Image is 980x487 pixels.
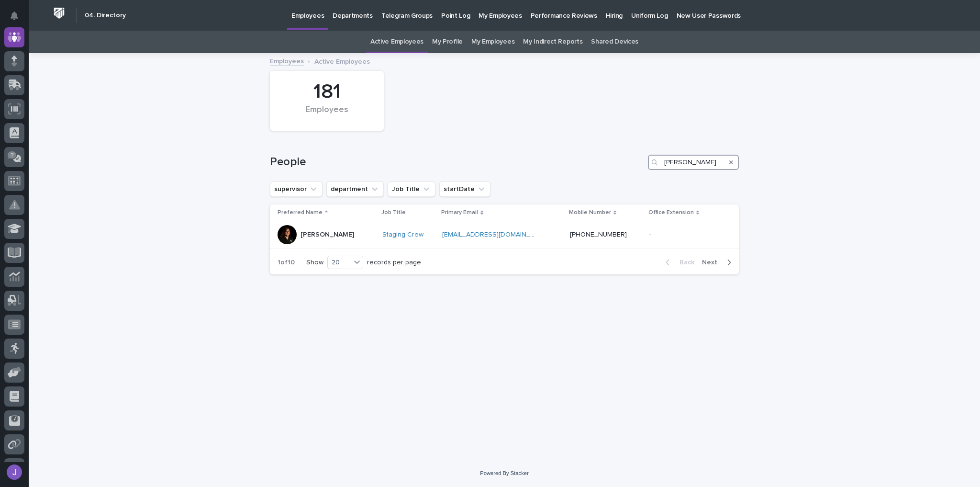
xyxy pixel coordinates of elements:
div: Employees [286,105,367,125]
button: department [326,181,384,197]
img: Workspace Logo [50,4,68,22]
button: Back [658,258,698,267]
tr: [PERSON_NAME]Staging Crew [EMAIL_ADDRESS][DOMAIN_NAME] [PHONE_NUMBER]-- [270,221,739,249]
div: 20 [328,258,351,268]
p: - [649,229,653,239]
p: Office Extension [648,207,694,218]
a: Staging Crew [382,231,423,239]
p: [PERSON_NAME] [301,231,354,239]
p: Primary Email [441,207,478,218]
button: supervisor [270,181,323,197]
span: Next [702,259,723,266]
div: 181 [286,80,367,104]
span: Back [674,259,694,266]
button: users-avatar [4,462,24,482]
div: Notifications [12,11,24,27]
input: Search [648,155,739,170]
a: My Employees [471,31,514,53]
a: My Profile [432,31,463,53]
p: 1 of 10 [270,251,302,274]
button: Job Title [388,181,435,197]
p: records per page [367,259,421,267]
h1: People [270,155,644,169]
a: Active Employees [370,31,423,53]
p: Mobile Number [569,207,611,218]
a: Powered By Stacker [480,470,528,476]
a: [PHONE_NUMBER] [570,231,627,238]
a: My Indirect Reports [523,31,582,53]
h2: 04. Directory [85,11,126,20]
a: Employees [270,55,304,66]
a: [EMAIL_ADDRESS][DOMAIN_NAME] [442,231,550,238]
button: startDate [439,181,490,197]
p: Preferred Name [278,207,323,218]
button: Next [698,258,739,267]
button: Notifications [4,6,24,26]
p: Show [306,259,323,267]
p: Job Title [381,207,406,218]
a: Shared Devices [591,31,638,53]
p: Active Employees [314,56,370,66]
